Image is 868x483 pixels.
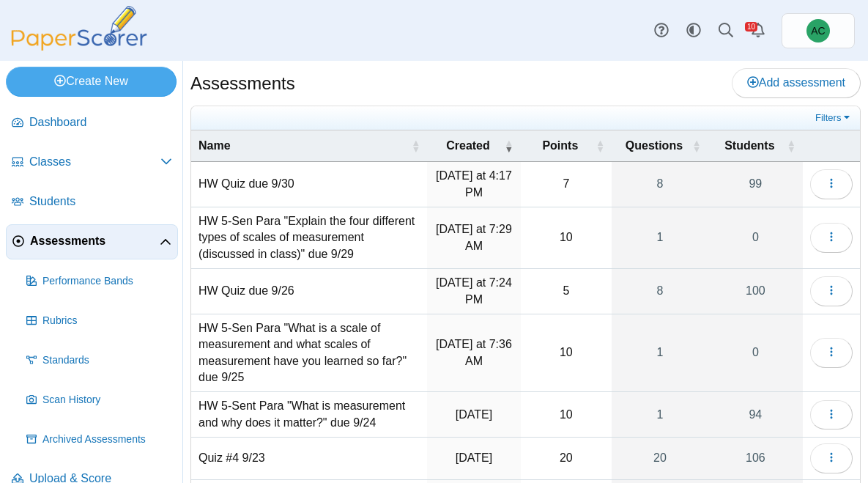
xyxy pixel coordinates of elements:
time: Sep 26, 2025 at 4:17 PM [436,169,512,198]
a: Filters [812,111,856,125]
span: Scan History [42,393,172,408]
span: Students : Activate to sort [787,139,795,153]
time: Sep 24, 2025 at 7:24 PM [436,276,512,305]
a: 8 [612,162,708,207]
span: Dashboard [29,114,172,130]
img: PaperScorer [6,6,152,51]
td: HW Quiz due 9/26 [191,269,427,314]
td: HW Quiz due 9/30 [191,162,427,207]
td: 5 [521,269,612,314]
a: 1 [612,207,708,268]
a: PaperScorer [6,40,152,53]
a: Alerts [742,15,774,47]
a: Performance Bands [21,264,178,299]
span: Created : Activate to remove sorting [505,139,513,153]
a: 1 [612,314,708,392]
a: 1 [612,392,708,437]
a: Standards [21,343,178,378]
span: Students [29,193,172,210]
td: 10 [521,392,612,438]
a: 94 [708,392,803,437]
span: Points [528,138,593,154]
span: Points : Activate to sort [596,139,604,153]
h1: Assessments [190,71,295,96]
a: Students [6,185,178,220]
span: Created [434,138,501,154]
time: Sep 24, 2025 at 7:36 AM [436,338,512,366]
td: HW 5-Sent Para "What is measurement and why does it matter?" due 9/24 [191,392,427,438]
a: Create New [6,67,177,96]
td: HW 5-Sen Para "What is a scale of measurement and what scales of measurement have you learned so ... [191,314,427,393]
td: 10 [521,207,612,269]
a: 0 [708,207,803,268]
a: 99 [708,162,803,207]
span: Andrew Christman [806,19,830,43]
span: Name [199,138,408,154]
a: 0 [708,314,803,392]
a: 106 [708,438,803,479]
span: Questions : Activate to sort [692,139,701,153]
a: Assessments [6,224,178,259]
td: 20 [521,438,612,479]
a: 20 [612,438,708,479]
a: Classes [6,145,178,180]
time: Sep 26, 2025 at 7:29 AM [436,223,512,251]
a: 8 [612,269,708,314]
span: Name : Activate to sort [411,139,420,153]
td: 10 [521,314,612,393]
span: Standards [42,353,172,368]
span: Classes [29,154,160,170]
a: 100 [708,269,803,314]
td: HW 5-Sen Para "Explain the four different types of scales of measurement (discussed in class)" du... [191,207,427,269]
span: Andrew Christman [811,26,825,36]
span: Archived Assessments [42,432,172,447]
time: Sep 22, 2025 at 6:51 PM [456,451,492,464]
td: 7 [521,162,612,207]
span: Questions [619,138,689,154]
a: Archived Assessments [21,422,178,457]
span: Performance Bands [42,274,172,289]
a: Rubrics [21,303,178,339]
a: Add assessment [732,68,861,97]
td: Quiz #4 9/23 [191,438,427,479]
span: Add assessment [747,76,845,89]
a: Scan History [21,383,178,418]
span: Rubrics [42,314,172,328]
span: Students [716,138,784,154]
time: Sep 22, 2025 at 7:26 PM [456,408,492,421]
a: Andrew Christman [782,13,855,48]
a: Dashboard [6,106,178,141]
span: Assessments [30,233,160,249]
